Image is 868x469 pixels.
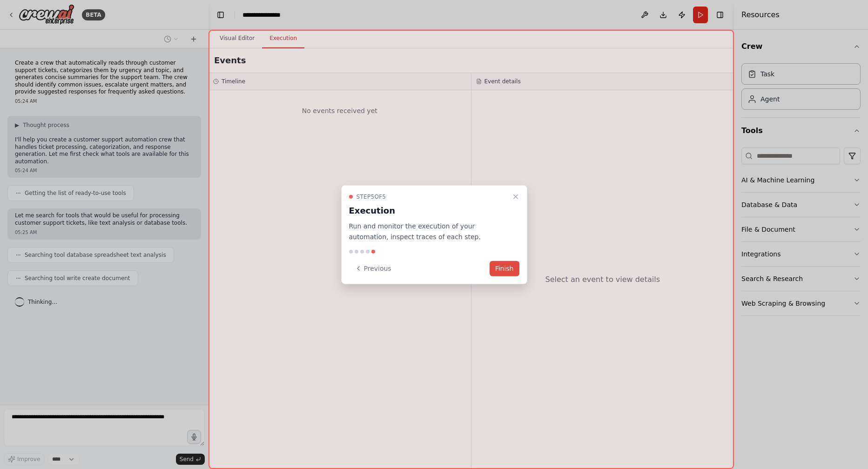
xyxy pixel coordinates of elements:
h3: Execution [349,204,508,217]
button: Previous [349,261,397,276]
p: Run and monitor the execution of your automation, inspect traces of each step. [349,221,508,242]
button: Hide left sidebar [214,8,227,21]
button: Close walkthrough [510,191,521,202]
span: Step 5 of 5 [357,193,386,201]
button: Finish [490,261,519,276]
